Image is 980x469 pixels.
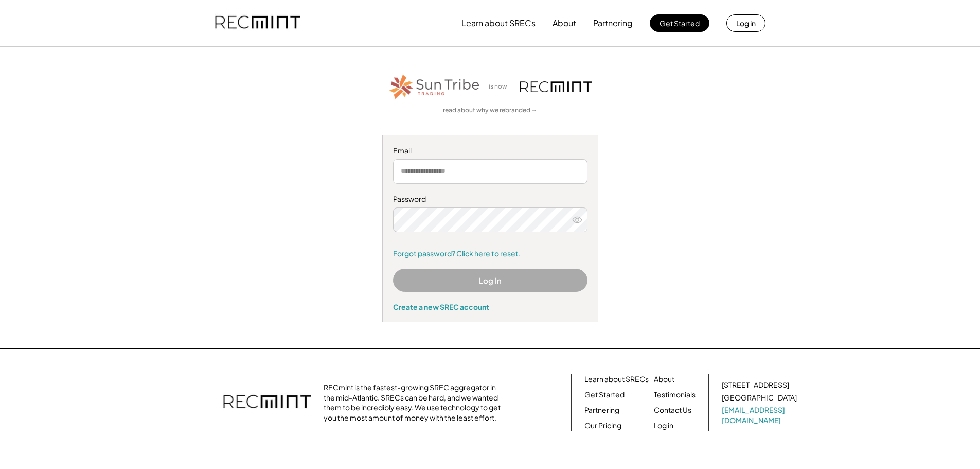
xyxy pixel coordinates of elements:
[393,146,587,156] div: Email
[654,390,696,400] a: Testimonials
[393,249,587,259] a: Forgot password? Click here to reset.
[520,81,592,92] img: recmint-logotype%403x.png
[215,6,300,41] img: recmint-logotype%403x.png
[584,405,619,415] a: Partnering
[654,405,691,415] a: Contact Us
[722,405,799,425] a: [EMAIL_ADDRESS][DOMAIN_NAME]
[726,14,765,32] button: Log in
[584,421,621,431] a: Our Pricing
[486,82,515,91] div: is now
[223,385,311,421] img: recmint-logotype%403x.png
[654,374,674,385] a: About
[722,380,789,390] div: [STREET_ADDRESS]
[593,13,633,33] button: Partnering
[393,194,587,204] div: Password
[461,13,536,33] button: Learn about SRECs
[324,383,506,423] div: RECmint is the fastest-growing SREC aggregator in the mid-Atlantic. SRECs can be hard, and we wan...
[393,302,587,311] div: Create a new SREC account
[393,269,587,292] button: Log In
[553,13,576,33] button: About
[584,374,649,385] a: Learn about SRECs
[443,106,538,115] a: read about why we rebranded →
[584,390,625,400] a: Get Started
[654,421,673,431] a: Log in
[388,73,481,101] img: STT_Horizontal_Logo%2B-%2BColor.png
[650,14,709,32] button: Get Started
[722,393,797,403] div: [GEOGRAPHIC_DATA]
